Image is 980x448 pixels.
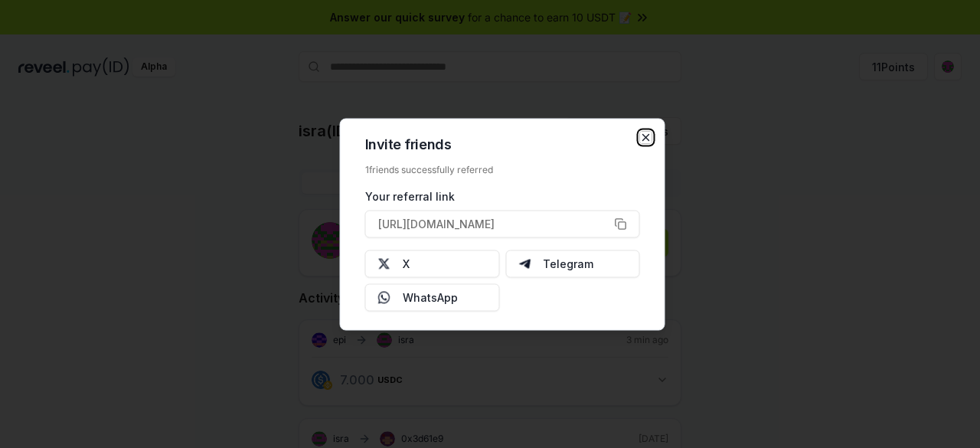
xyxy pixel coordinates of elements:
[365,137,640,151] h2: Invite friends
[378,257,390,270] img: X
[365,283,500,311] button: WhatsApp
[365,250,500,277] button: X
[378,291,390,303] img: Whatsapp
[365,163,640,175] div: 1 friends successfully referred
[365,210,640,237] button: [URL][DOMAIN_NAME]
[518,257,531,270] img: Telegram
[505,250,640,277] button: Telegram
[378,216,495,232] span: [URL][DOMAIN_NAME]
[365,188,640,204] div: Your referral link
